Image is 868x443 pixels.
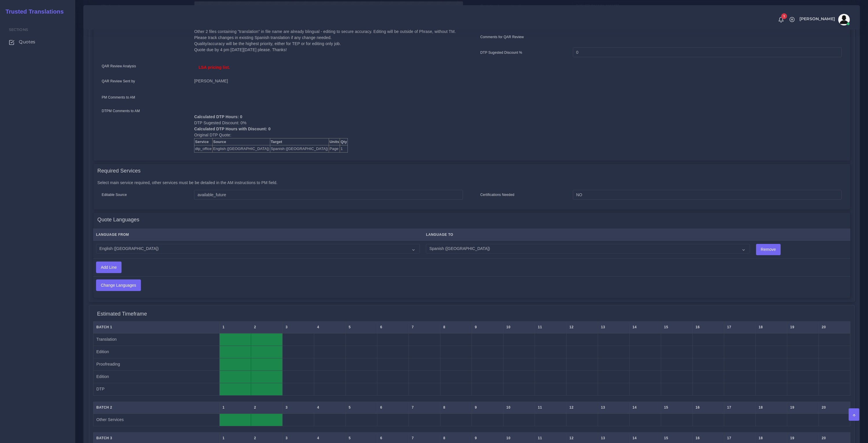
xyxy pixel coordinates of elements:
[629,321,661,333] th: 14
[102,95,135,100] label: PM Comments to AM
[756,244,780,255] input: Remove
[724,402,755,414] th: 17
[345,402,377,414] th: 5
[93,414,219,426] td: Other Services
[93,333,219,346] td: Translation
[566,402,598,414] th: 12
[503,402,535,414] th: 10
[212,145,270,153] td: English ([GEOGRAPHIC_DATA])
[345,321,377,333] th: 5
[98,217,139,223] h4: Quote Languages
[93,370,219,383] td: Edition
[329,145,340,153] td: Page
[251,402,282,414] th: 2
[93,321,219,333] th: Batch 1
[97,311,147,317] h4: Estimated Timeframe
[503,321,535,333] th: 10
[93,383,219,395] td: DTP
[270,145,329,153] td: Spanish ([GEOGRAPHIC_DATA])
[329,138,340,145] th: Units
[194,114,242,119] b: Calculated DTP Hours: 0
[787,402,819,414] th: 19
[377,321,409,333] th: 6
[1,8,64,15] h2: Trusted Translations
[194,16,463,53] p: 3 source files, please quote English to Spanish ([GEOGRAPHIC_DATA]). "Consent" file - TEP, Client...
[198,64,459,71] p: LSA pricing list.
[251,321,282,333] th: 2
[819,402,850,414] th: 20
[776,16,786,23] a: 1
[819,321,850,333] th: 20
[423,229,753,241] th: Language To
[692,321,724,333] th: 16
[340,138,348,145] th: Qty
[480,50,522,55] label: DTP Sugested Discount %
[93,402,219,414] th: Batch 2
[102,79,135,84] label: QAR Review Sent by
[282,402,314,414] th: 3
[472,402,503,414] th: 9
[661,321,692,333] th: 15
[9,27,28,32] span: Sections
[440,402,472,414] th: 8
[598,321,629,333] th: 13
[102,192,127,197] label: Editable Source
[1,7,64,16] a: Trusted Translations
[96,262,121,273] input: Add Line
[102,108,140,114] label: DTPM Comments to AM
[219,402,251,414] th: 1
[409,321,440,333] th: 7
[799,17,835,21] span: [PERSON_NAME]
[212,138,270,145] th: Source
[96,280,141,291] input: Change Languages
[314,402,345,414] th: 4
[190,108,467,153] div: DTP Sugested Discount: 0% Original DTP Quote:
[838,14,850,25] img: avatar
[102,64,136,69] label: QAR Review Analysis
[781,13,787,19] span: 1
[93,358,219,370] td: Proofreading
[661,402,692,414] th: 15
[93,229,423,241] th: Language From
[4,36,71,48] a: Quotes
[377,402,409,414] th: 6
[629,402,661,414] th: 14
[19,39,35,45] span: Quotes
[472,321,503,333] th: 9
[797,14,852,25] a: [PERSON_NAME]avatar
[598,402,629,414] th: 13
[566,321,598,333] th: 12
[409,402,440,414] th: 7
[219,321,251,333] th: 1
[282,321,314,333] th: 3
[787,321,819,333] th: 19
[480,192,514,197] label: Certifications Needed
[440,321,472,333] th: 8
[194,127,271,131] b: Calculated DTP Hours with Discount: 0
[98,168,141,174] h4: Required Services
[755,321,787,333] th: 18
[480,34,524,40] label: Comments for QAR Review
[755,402,787,414] th: 18
[98,180,846,186] p: Select main service required, other services must be be detailed in the AM instructions to PM field.
[93,346,219,358] td: Edition
[535,402,566,414] th: 11
[194,138,213,145] th: Service
[535,321,566,333] th: 11
[194,145,213,153] td: dtp_office
[340,145,348,153] td: 1
[194,78,463,84] p: [PERSON_NAME]
[270,138,329,145] th: Target
[692,402,724,414] th: 16
[314,321,345,333] th: 4
[724,321,755,333] th: 17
